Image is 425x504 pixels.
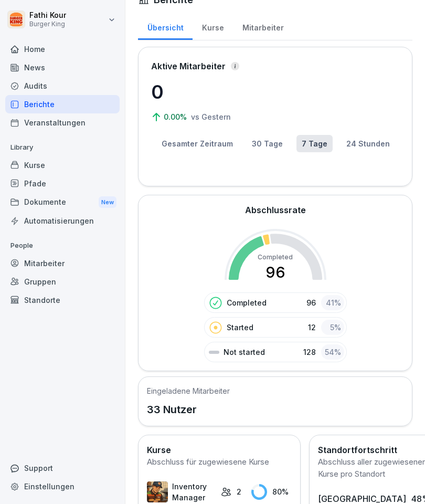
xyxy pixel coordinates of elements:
div: 80 % [251,484,292,500]
img: o1h5p6rcnzw0lu1jns37xjxx.png [147,481,168,502]
a: Audits [5,77,120,95]
h2: Kurse [147,444,292,456]
a: Übersicht [138,13,193,40]
a: Gruppen [5,272,120,291]
a: Kurse [193,13,233,40]
a: Automatisierungen [5,212,120,230]
p: Completed [227,297,267,308]
p: 33 Nutzer [147,402,230,417]
div: 5 % [321,320,344,335]
p: vs Gestern [191,111,231,122]
div: 41 % [321,295,344,310]
div: Dokumente [5,193,120,212]
a: Kurse [5,156,120,174]
button: 24 Stunden [341,135,395,152]
p: Burger King [29,20,66,28]
p: Aktive Mitarbeiter [151,60,226,72]
button: 30 Tage [247,135,288,152]
h5: Eingeladene Mitarbeiter [147,385,230,396]
p: Not started [224,346,265,358]
a: Home [5,40,120,58]
p: Started [227,322,253,333]
h2: Abschlussrate [245,204,306,216]
p: 96 [306,297,316,308]
p: People [5,237,120,254]
div: Support [5,459,120,477]
div: New [99,196,116,208]
a: Standorte [5,291,120,309]
button: Gesamter Zeitraum [156,135,238,152]
a: Pfade [5,174,120,193]
p: Fathi Kour [29,11,66,20]
a: Inventory Manager [147,481,216,503]
a: Mitarbeiter [5,254,120,272]
a: Berichte [5,95,120,113]
p: 0.00% [164,111,189,122]
p: 0 [151,78,399,106]
a: Mitarbeiter [233,13,293,40]
div: Abschluss für zugewiesene Kurse [147,456,292,468]
p: Library [5,139,120,156]
p: 12 [308,322,316,333]
a: DokumenteNew [5,193,120,212]
a: Veranstaltungen [5,113,120,132]
button: 7 Tage [296,135,333,152]
a: News [5,58,120,77]
p: 128 [303,346,316,358]
div: 54 % [321,344,344,360]
p: 2 [237,486,241,497]
a: Einstellungen [5,477,120,496]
